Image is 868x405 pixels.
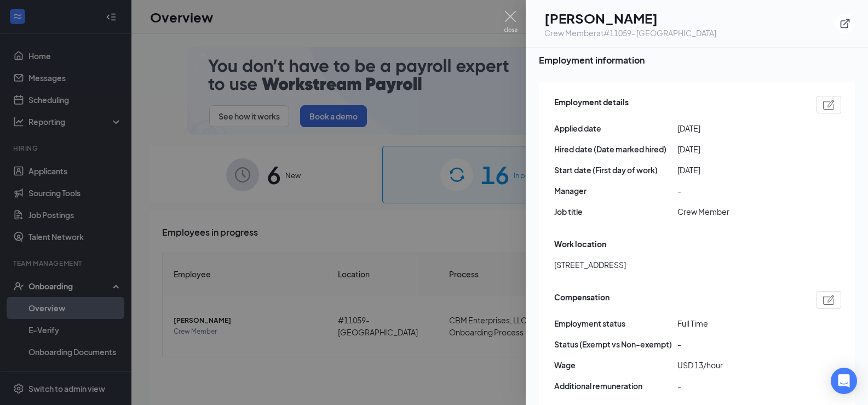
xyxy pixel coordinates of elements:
span: USD 13/hour [677,359,801,371]
span: [DATE] [677,164,801,176]
span: Status (Exempt vs Non-exempt) [554,338,677,350]
span: [STREET_ADDRESS] [554,259,626,271]
span: Applied date [554,122,677,134]
div: Crew Member at #11059- [GEOGRAPHIC_DATA] [544,27,716,38]
span: Start date (First day of work) [554,164,677,176]
span: Crew Member [677,206,801,218]
button: ExternalLink [835,14,855,33]
span: Employment details [554,96,629,113]
span: Manager [554,185,677,197]
h1: [PERSON_NAME] [544,9,716,27]
span: [DATE] [677,143,801,155]
span: Full Time [677,317,801,329]
span: Compensation [554,291,610,309]
div: Open Intercom Messenger [831,368,857,394]
span: [DATE] [677,122,801,134]
span: - [677,338,801,350]
span: - [677,380,801,392]
span: Hired date (Date marked hired) [554,143,677,155]
span: Additional remuneration [554,380,677,392]
svg: ExternalLink [840,18,850,29]
span: Wage [554,359,677,371]
span: Work location [554,238,606,250]
span: - [677,185,801,197]
span: Employment information [539,53,855,67]
span: Employment status [554,317,677,329]
span: Job title [554,206,677,218]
